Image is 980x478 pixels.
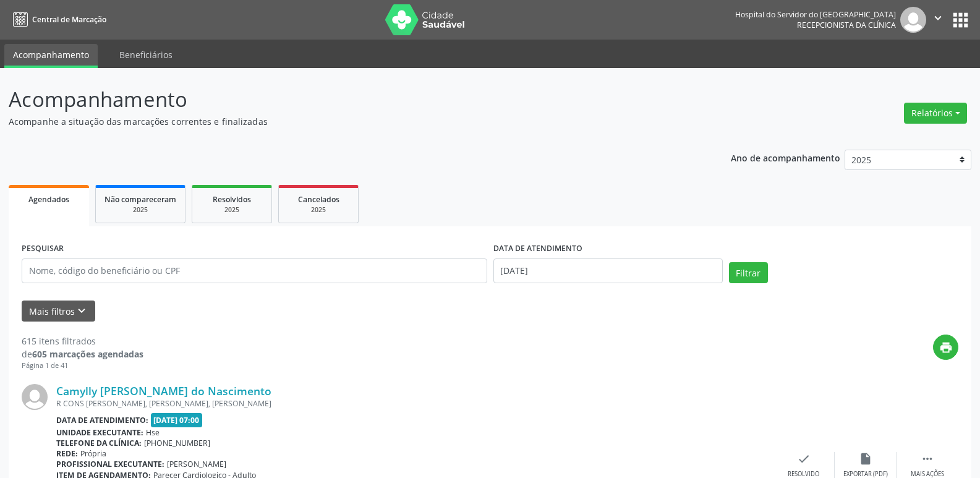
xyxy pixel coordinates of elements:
span: Recepcionista da clínica [797,20,896,30]
button: Filtrar [729,262,768,283]
strong: 605 marcações agendadas [32,348,143,360]
label: PESQUISAR [22,239,64,258]
span: Não compareceram [104,194,176,205]
span: [PHONE_NUMBER] [144,438,210,448]
div: R CONS [PERSON_NAME], [PERSON_NAME], [PERSON_NAME] [56,398,773,409]
a: Camylly [PERSON_NAME] do Nascimento [56,384,271,398]
a: Beneficiários [111,44,181,66]
b: Profissional executante: [56,459,164,469]
i: insert_drive_file [859,452,872,466]
i: check [797,452,811,466]
div: 2025 [104,205,176,215]
div: Página 1 de 41 [22,361,143,371]
i:  [931,11,945,25]
button: apps [950,9,971,31]
i: keyboard_arrow_down [75,304,88,318]
button: print [933,335,958,360]
div: Hospital do Servidor do [GEOGRAPHIC_DATA] [735,9,896,20]
label: DATA DE ATENDIMENTO [493,239,582,258]
span: Central de Marcação [32,14,106,25]
a: Acompanhamento [4,44,98,68]
p: Ano de acompanhamento [731,150,840,165]
b: Telefone da clínica: [56,438,142,448]
img: img [900,7,926,33]
span: Agendados [28,194,69,205]
div: 615 itens filtrados [22,335,143,348]
b: Rede: [56,448,78,459]
span: [DATE] 07:00 [151,413,203,427]
span: [PERSON_NAME] [167,459,226,469]
b: Data de atendimento: [56,415,148,425]
p: Acompanhamento [9,84,683,115]
span: Resolvidos [213,194,251,205]
span: Própria [80,448,106,459]
div: de [22,348,143,361]
span: Hse [146,427,160,438]
input: Nome, código do beneficiário ou CPF [22,258,487,283]
input: Selecione um intervalo [493,258,723,283]
img: img [22,384,48,410]
i: print [939,341,953,354]
div: 2025 [201,205,263,215]
p: Acompanhe a situação das marcações correntes e finalizadas [9,115,683,128]
b: Unidade executante: [56,427,143,438]
a: Central de Marcação [9,9,106,30]
button: Relatórios [904,103,967,124]
i:  [921,452,934,466]
span: Cancelados [298,194,339,205]
button:  [926,7,950,33]
button: Mais filtroskeyboard_arrow_down [22,301,95,322]
div: 2025 [288,205,349,215]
